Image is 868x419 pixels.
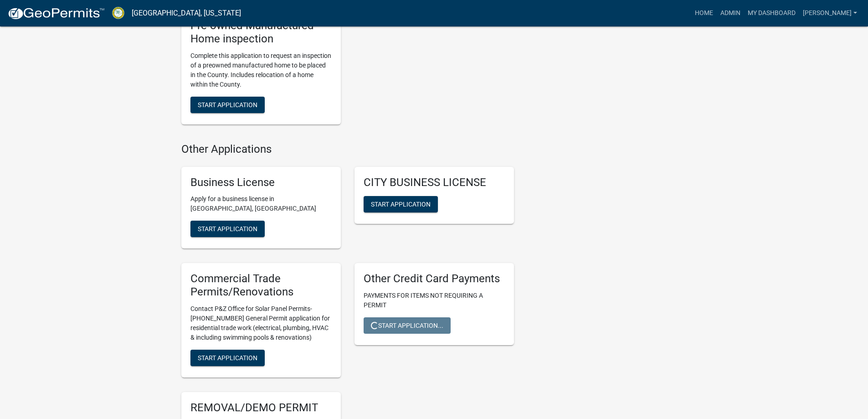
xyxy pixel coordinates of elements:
[190,272,332,299] h5: Commercial Trade Permits/Renovations
[190,350,265,366] button: Start Application
[132,5,241,21] a: [GEOGRAPHIC_DATA], [US_STATE]
[198,101,257,108] span: Start Application
[364,176,505,189] h5: CITY BUSINESS LICENSE
[364,196,438,212] button: Start Application
[364,291,505,310] p: PAYMENTS FOR ITEMS NOT REQUIRING A PERMIT
[717,5,744,22] a: Admin
[181,143,514,156] h4: Other Applications
[371,322,443,329] span: Start Application...
[198,354,257,362] span: Start Application
[691,5,717,22] a: Home
[190,97,265,113] button: Start Application
[112,7,124,19] img: Crawford County, Georgia
[190,401,332,414] h5: REMOVAL/DEMO PERMIT
[190,194,332,213] p: Apply for a business license in [GEOGRAPHIC_DATA], [GEOGRAPHIC_DATA]
[364,317,451,334] button: Start Application...
[371,201,431,208] span: Start Application
[190,304,332,342] p: Contact P&Z Office for Solar Panel Permits- [PHONE_NUMBER] General Permit application for residen...
[190,51,332,89] p: Complete this application to request an inspection of a preowned manufactured home to be placed i...
[190,221,265,237] button: Start Application
[190,176,332,189] h5: Business License
[198,225,257,233] span: Start Application
[744,5,799,22] a: My Dashboard
[190,19,332,46] h5: Pre-owned Manufactured Home inspection
[799,5,861,22] a: [PERSON_NAME]
[364,272,505,285] h5: Other Credit Card Payments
